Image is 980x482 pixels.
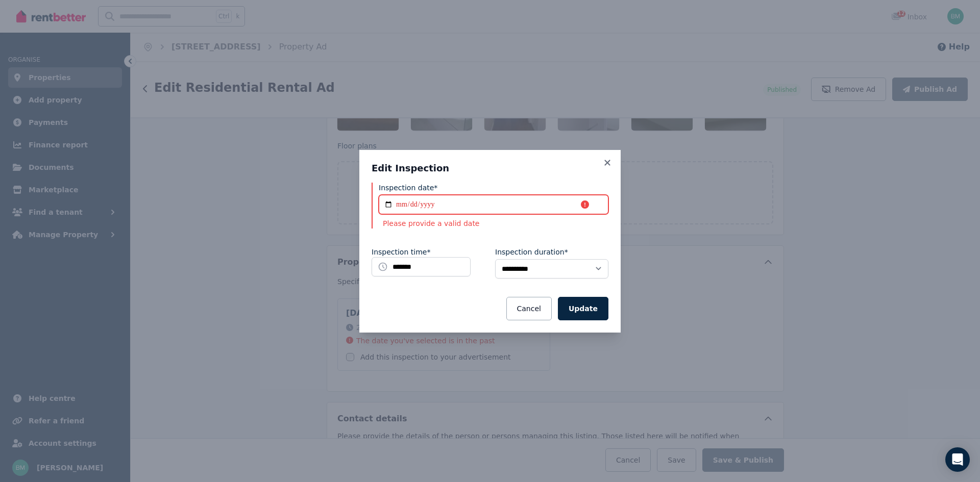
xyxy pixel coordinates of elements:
[379,183,437,193] label: Inspection date*
[495,247,568,257] label: Inspection duration*
[372,162,608,174] h3: Edit Inspection
[558,297,608,320] button: Update
[372,247,430,257] label: Inspection time*
[379,218,608,229] p: Please provide a valid date
[506,297,552,320] button: Cancel
[945,447,970,472] div: Open Intercom Messenger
